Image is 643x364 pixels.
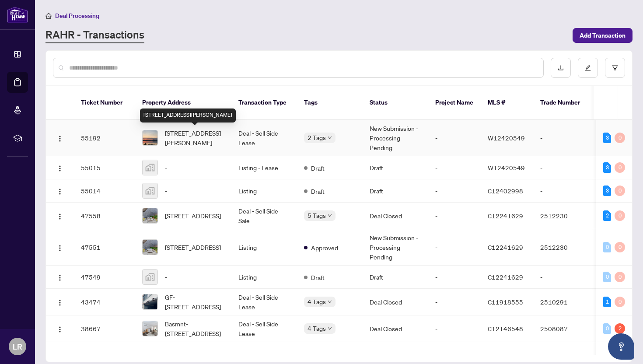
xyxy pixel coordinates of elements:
[363,289,428,315] td: Deal Closed
[363,229,428,266] td: New Submission - Processing Pending
[585,65,591,71] span: edit
[143,183,157,198] img: thumbnail-img
[165,163,167,172] span: -
[140,108,236,122] div: [STREET_ADDRESS][PERSON_NAME]
[231,86,297,120] th: Transaction Type
[56,213,63,220] img: Logo
[56,299,63,306] img: Logo
[165,292,224,311] span: GF-[STREET_ADDRESS]
[74,266,135,289] td: 47549
[55,12,99,20] span: Deal Processing
[615,242,625,252] div: 0
[605,58,625,78] button: filter
[363,203,428,229] td: Deal Closed
[488,187,523,195] span: C12402998
[143,294,157,309] img: thumbnail-img
[311,243,338,252] span: Approved
[74,229,135,266] td: 47551
[74,315,135,342] td: 38667
[533,266,594,289] td: -
[53,270,67,284] button: Logo
[328,300,332,304] span: down
[533,179,594,203] td: -
[143,208,157,223] img: thumbnail-img
[328,326,332,331] span: down
[308,133,326,143] span: 2 Tags
[231,315,297,342] td: Deal - Sell Side Lease
[615,210,625,221] div: 0
[311,163,325,173] span: Draft
[74,86,135,120] th: Ticket Number
[428,179,481,203] td: -
[603,210,611,221] div: 2
[56,188,63,195] img: Logo
[231,120,297,156] td: Deal - Sell Side Lease
[311,186,325,196] span: Draft
[533,203,594,229] td: 2512230
[74,120,135,156] td: 55192
[328,136,332,140] span: down
[558,65,564,71] span: download
[488,164,525,171] span: W12420549
[56,274,63,281] img: Logo
[328,213,332,218] span: down
[608,333,634,360] button: Open asap
[533,315,594,342] td: 2508087
[533,289,594,315] td: 2510291
[53,131,67,145] button: Logo
[612,65,618,71] span: filter
[143,130,157,145] img: thumbnail-img
[533,86,594,120] th: Trade Number
[428,229,481,266] td: -
[603,297,611,307] div: 1
[615,185,625,196] div: 0
[580,28,626,42] span: Add Transaction
[428,156,481,179] td: -
[428,289,481,315] td: -
[488,273,523,281] span: C12241629
[308,210,326,220] span: 5 Tags
[165,242,221,252] span: [STREET_ADDRESS]
[56,245,63,252] img: Logo
[615,272,625,282] div: 0
[56,165,63,172] img: Logo
[363,156,428,179] td: Draft
[551,58,571,78] button: download
[603,133,611,143] div: 3
[573,28,633,43] button: Add Transaction
[533,229,594,266] td: 2512230
[165,211,221,220] span: [STREET_ADDRESS]
[603,162,611,173] div: 3
[165,128,224,147] span: [STREET_ADDRESS][PERSON_NAME]
[53,240,67,254] button: Logo
[428,120,481,156] td: -
[578,58,598,78] button: edit
[53,184,67,198] button: Logo
[363,266,428,289] td: Draft
[603,185,611,196] div: 3
[231,229,297,266] td: Listing
[311,273,325,282] span: Draft
[363,86,428,120] th: Status
[143,240,157,255] img: thumbnail-img
[74,179,135,203] td: 55014
[488,134,525,142] span: W12420549
[488,325,523,332] span: C12146548
[56,135,63,142] img: Logo
[533,156,594,179] td: -
[481,86,533,120] th: MLS #
[231,203,297,229] td: Deal - Sell Side Sale
[428,86,481,120] th: Project Name
[165,272,167,282] span: -
[603,272,611,282] div: 0
[231,179,297,203] td: Listing
[45,28,144,43] a: RAHR - Transactions
[603,242,611,252] div: 0
[533,120,594,156] td: -
[53,322,67,336] button: Logo
[74,289,135,315] td: 43474
[615,162,625,173] div: 0
[231,156,297,179] td: Listing - Lease
[53,295,67,309] button: Logo
[143,269,157,284] img: thumbnail-img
